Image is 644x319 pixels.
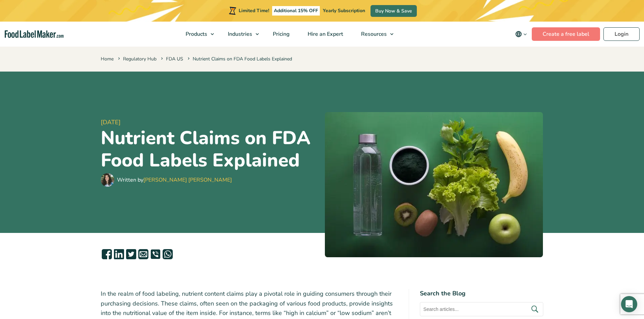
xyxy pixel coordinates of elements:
a: Create a free label [532,27,600,41]
span: Pricing [271,30,290,38]
span: Limited Time! [239,7,269,14]
span: Industries [226,30,253,38]
div: Open Intercom Messenger [621,296,637,312]
a: [PERSON_NAME] [PERSON_NAME] [143,176,232,184]
a: Buy Now & Save [371,5,417,17]
span: Resources [359,30,387,38]
a: Products [177,22,217,47]
a: Pricing [264,22,297,47]
span: Products [184,30,208,38]
img: Maria Abi Hanna - Food Label Maker [101,173,114,187]
div: Written by [117,176,232,184]
h1: Nutrient Claims on FDA Food Labels Explained [101,127,319,171]
a: Industries [219,22,262,47]
input: Search articles... [420,302,543,316]
span: Additional 15% OFF [272,6,320,16]
a: FDA US [166,56,183,62]
span: [DATE] [101,118,319,127]
a: Home [101,56,114,62]
h4: Search the Blog [420,289,543,298]
a: Resources [352,22,397,47]
a: Login [603,27,640,41]
img: Bottle of water, green powder, lettuce, parsley, kiwi, banana and apple on green table [325,112,543,257]
span: Yearly Subscription [323,7,365,14]
span: Nutrient Claims on FDA Food Labels Explained [186,56,292,62]
a: Regulatory Hub [123,56,157,62]
a: Hire an Expert [299,22,351,47]
span: Hire an Expert [306,30,344,38]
